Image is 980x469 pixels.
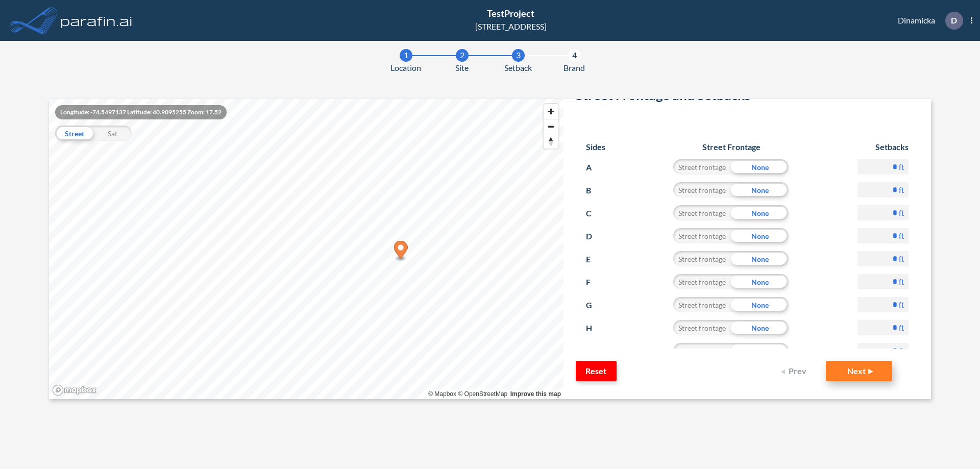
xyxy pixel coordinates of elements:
div: Street frontage [673,205,731,220]
button: Next [826,361,892,381]
div: 1 [400,49,412,62]
div: Street frontage [673,159,731,175]
h6: Setbacks [857,142,909,152]
h6: Street Frontage [664,142,799,152]
div: None [731,159,789,175]
button: Reset bearing to north [544,134,558,149]
label: ft [899,277,904,287]
div: Street frontage [673,251,731,266]
canvas: Map [49,99,563,399]
div: None [731,274,789,289]
p: B [586,182,605,199]
h6: Sides [586,142,605,152]
div: 4 [568,49,581,62]
a: Mapbox [428,390,456,398]
div: Street [55,126,93,141]
div: None [731,343,789,358]
p: C [586,205,605,221]
span: Reset bearing to north [544,134,558,149]
div: Sat [93,126,132,141]
button: Zoom in [544,104,558,119]
a: Mapbox homepage [52,384,97,396]
label: ft [899,323,904,333]
div: None [731,297,789,312]
label: ft [899,254,904,264]
span: Site [455,62,469,74]
p: G [586,297,605,313]
span: Location [390,62,421,74]
p: H [586,320,605,336]
button: Reset [576,361,617,381]
span: Brand [563,62,585,74]
label: ft [899,345,904,356]
div: Longitude: -74.5497137 Latitude: 40.9095255 Zoom: 17.52 [55,105,227,119]
div: [STREET_ADDRESS] [475,20,547,33]
a: OpenStreetMap [458,390,507,398]
div: None [731,182,789,198]
div: Street frontage [673,228,731,243]
button: Prev [775,361,816,381]
div: Street frontage [673,182,731,198]
img: logo [59,10,134,31]
div: 3 [512,49,525,62]
label: ft [899,231,904,241]
div: None [731,251,789,266]
div: Street frontage [673,297,731,312]
p: I [586,343,605,359]
p: E [586,251,605,267]
div: 2 [456,49,469,62]
label: ft [899,208,904,218]
span: TestProject [487,8,534,19]
div: Street frontage [673,274,731,289]
p: D [586,228,605,244]
div: Street frontage [673,320,731,335]
div: None [731,228,789,243]
p: F [586,274,605,290]
label: ft [899,300,904,310]
label: ft [899,185,904,195]
div: None [731,205,789,220]
p: D [951,16,957,25]
div: None [731,320,789,335]
div: Dinamicka [883,12,972,30]
div: Street frontage [673,343,731,358]
div: Map marker [394,241,408,262]
label: ft [899,162,904,172]
span: Setback [504,62,532,74]
a: Improve this map [510,390,561,398]
button: Zoom out [544,119,558,134]
p: A [586,159,605,176]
